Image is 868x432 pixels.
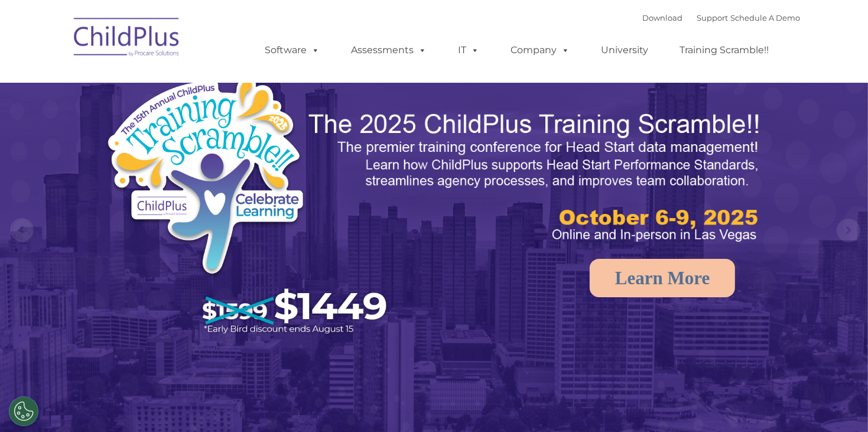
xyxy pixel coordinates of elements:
font: | [643,13,801,22]
a: University [590,38,661,62]
a: Schedule A Demo [731,13,801,22]
img: ChildPlus by Procare Solutions [68,9,186,69]
a: Software [253,38,332,62]
a: Training Scramble!! [668,38,781,62]
a: Download [643,13,683,22]
a: Company [499,38,582,62]
a: Support [697,13,729,22]
a: Assessments [340,38,439,62]
a: Learn More [590,259,735,297]
button: Cookies Settings [9,397,38,426]
a: IT [447,38,492,62]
